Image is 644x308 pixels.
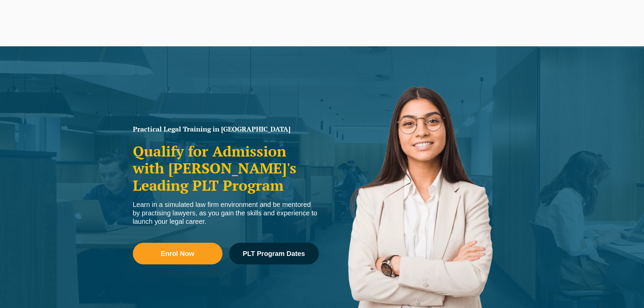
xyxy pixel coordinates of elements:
[161,250,194,257] span: Enrol Now
[133,200,319,226] div: Learn in a simulated law firm environment and be mentored by practising lawyers, as you gain the ...
[133,126,319,133] h1: Practical Legal Training in [GEOGRAPHIC_DATA]
[243,250,305,257] span: PLT Program Dates
[229,243,319,264] a: PLT Program Dates
[133,143,319,194] h2: Qualify for Admission with [PERSON_NAME]'s Leading PLT Program
[133,243,222,264] a: Enrol Now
